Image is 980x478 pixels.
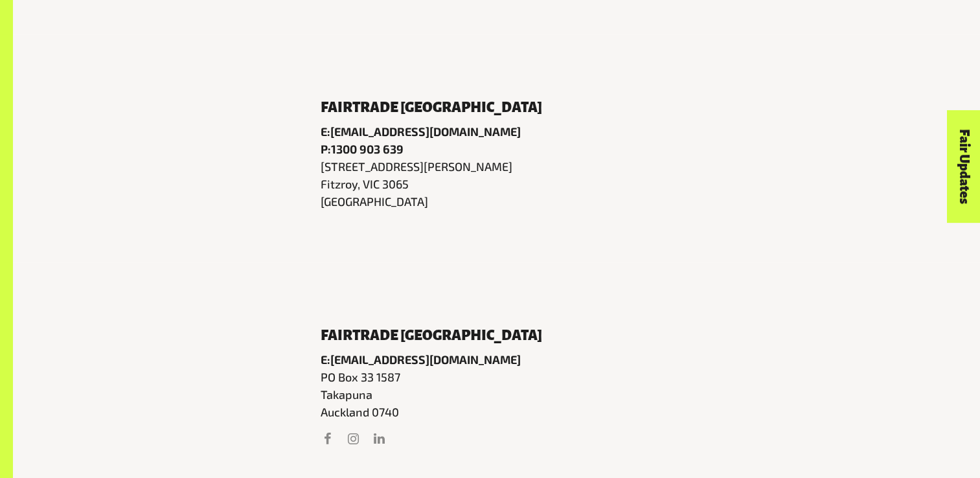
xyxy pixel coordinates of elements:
[321,351,673,369] p: E:
[347,431,361,446] a: Visit us on Instagram
[321,123,673,141] p: E:
[330,124,521,139] a: [EMAIL_ADDRESS][DOMAIN_NAME]
[321,100,673,115] h6: Fairtrade [GEOGRAPHIC_DATA]
[330,352,521,367] a: [EMAIL_ADDRESS][DOMAIN_NAME]
[321,328,673,343] h6: Fairtrade [GEOGRAPHIC_DATA]
[321,141,673,158] p: P:
[321,158,673,211] p: [STREET_ADDRESS][PERSON_NAME] Fitzroy, VIC 3065 [GEOGRAPHIC_DATA]
[321,369,673,421] p: PO Box 33 1587 Takapuna Auckland 0740
[331,142,404,156] a: 1300 903 639
[321,431,335,446] a: Visit us on Facebook
[372,431,387,446] a: Visit us on LinkedIn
